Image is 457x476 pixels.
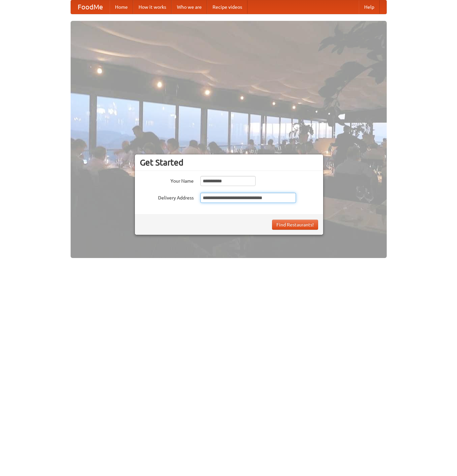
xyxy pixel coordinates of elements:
a: How it works [133,0,172,14]
label: Your Name [140,176,194,184]
a: Who we are [172,0,207,14]
h3: Get Started [140,157,318,168]
a: Home [110,0,133,14]
label: Delivery Address [140,193,194,201]
a: Recipe videos [207,0,247,14]
button: Find Restaurants! [272,220,318,230]
a: Help [359,0,380,14]
a: FoodMe [71,0,110,14]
